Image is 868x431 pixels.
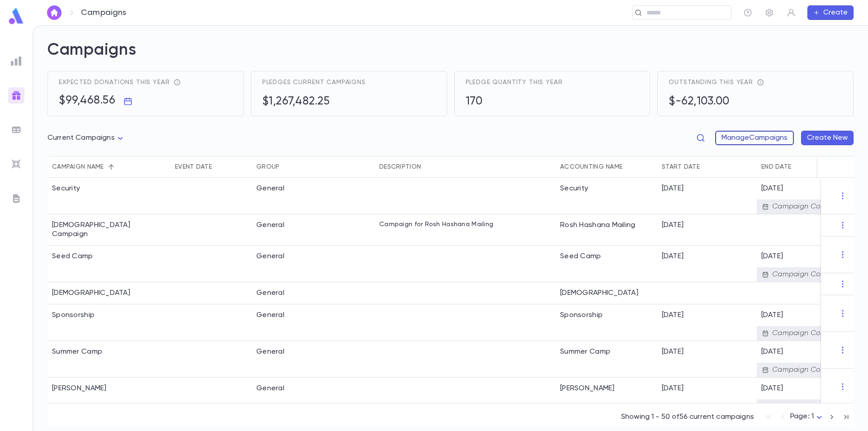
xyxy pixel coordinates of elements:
span: Outstanding this year [669,79,753,86]
img: reports_grey.c525e4749d1bce6a11f5fe2a8de1b229.svg [11,56,22,66]
div: General [256,184,284,193]
h5: $-62,103.00 [669,95,730,109]
button: Sort [104,160,118,174]
div: Rosh Hashana Mailing [556,214,657,246]
span: Pledges current campaigns [262,79,366,86]
div: Sponsorship [556,304,657,341]
img: campaigns_gradient.17ab1fa96dd0f67c2e976ce0b3818124.svg [11,90,22,101]
div: General [256,252,284,261]
div: End Date [757,156,856,178]
div: Campaign Complete [757,399,856,414]
p: [DATE] [662,347,684,356]
img: home_white.a664292cf8c1dea59945f0da9f25487c.svg [49,9,60,16]
div: [PERSON_NAME] [556,378,657,414]
div: Campaign Complete [757,326,856,341]
div: Sefer Torah [52,289,130,298]
div: Current Campaigns [47,129,126,147]
div: General [256,289,284,298]
div: End Date [761,156,791,178]
div: Seed Camp [556,246,657,282]
p: [DATE] [761,384,852,393]
p: [DATE] [761,184,852,193]
button: Create [807,5,854,20]
div: Campaign Complete [757,199,856,214]
p: [DATE] [761,252,852,261]
p: Campaign for Rosh Hashana Mailing [379,221,493,228]
div: General [256,311,284,320]
div: Start Date [657,156,757,178]
div: Campaign name [52,156,104,178]
button: Create New [801,131,854,145]
h5: $99,468.56 [59,94,115,108]
button: ManageCampaigns [715,131,794,145]
span: Expected donations this year [59,79,170,86]
div: Rosh Hashana [52,384,107,393]
div: Start Date [662,156,700,178]
div: Campaign Complete [757,267,856,282]
div: Sponsorship [52,311,94,320]
div: Event Date [175,156,212,178]
p: [DATE] [662,221,684,230]
div: Seed Camp [52,252,93,261]
button: Sort [279,160,294,174]
div: Campaign name [47,156,170,178]
div: General [256,347,284,356]
h5: $1,267,482.25 [262,95,330,109]
p: [DATE] [662,384,684,393]
div: Security [556,178,657,214]
p: [DATE] [662,311,684,320]
p: Showing 1 - 50 of 56 current campaigns [621,412,754,422]
div: total receivables - total income [753,79,764,86]
div: General [256,221,284,230]
div: Group [256,156,279,178]
button: Sort [791,160,806,174]
div: General [256,384,284,393]
div: Accounting Name [560,156,623,178]
div: Group [252,156,375,178]
img: imports_grey.530a8a0e642e233f2baf0ef88e8c9fcb.svg [11,159,22,170]
span: Current Campaigns [47,134,115,142]
div: Description [375,156,556,178]
button: Sort [212,160,226,174]
div: Summer Camp [556,341,657,378]
span: Page: 1 [790,413,814,420]
div: Page: 1 [790,410,825,424]
p: [DATE] [761,311,852,320]
p: [DATE] [662,184,684,193]
div: Accounting Name [556,156,657,178]
div: Rosh Hashana Campaign [52,221,166,239]
div: [DEMOGRAPHIC_DATA] [556,282,657,304]
h5: 170 [466,95,483,109]
button: Sort [623,160,637,174]
div: Event Date [170,156,252,178]
button: Sort [700,160,714,174]
div: Campaign Complete [757,363,856,377]
p: Campaigns [81,8,127,18]
img: letters_grey.7941b92b52307dd3b8a917253454ce1c.svg [11,193,22,204]
p: [DATE] [662,252,684,261]
h2: Campaigns [47,40,854,71]
div: Security [52,184,80,193]
span: Pledge quantity this year [466,79,563,86]
img: logo [7,7,25,25]
div: Description [379,156,421,178]
p: [DATE] [761,347,852,356]
div: reflects total pledges + recurring donations expected throughout the year [170,79,181,86]
div: Summer Camp [52,347,102,356]
img: batches_grey.339ca447c9d9533ef1741baa751efc33.svg [11,124,22,135]
button: Sort [421,160,435,174]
